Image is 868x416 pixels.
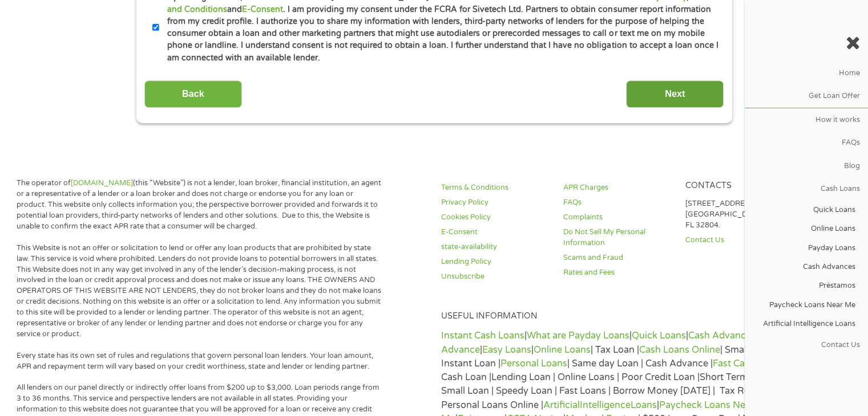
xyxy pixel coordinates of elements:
[745,62,868,84] a: Home
[745,315,863,333] a: Artificial Intelligence Loans
[685,181,793,191] h4: Contacts
[441,330,524,341] a: Instant Cash Loans
[631,399,657,411] a: Loans
[441,256,550,267] a: Lending Policy
[639,344,720,356] a: Cash Loans Online
[563,267,672,278] a: Rates and Fees
[563,197,672,208] a: FAQs
[688,330,756,341] a: Cash Advances
[563,252,672,263] a: Scams and Fraud
[441,182,550,193] a: Terms & Conditions
[441,242,550,252] a: state-availability
[745,132,868,154] a: FAQs
[71,178,133,187] a: [DOMAIN_NAME]
[745,258,863,276] a: Cash Advances
[626,80,724,108] input: Next
[745,239,863,258] a: Payday Loans
[242,5,283,14] a: E-Consent
[745,85,868,108] a: Get Loan Offer
[563,227,672,248] a: Do Not Sell My Personal Information
[745,276,863,295] a: Préstamos
[17,350,383,372] p: Every state has its own set of rules and regulations that govern personal loan lenders. Your loan...
[745,333,868,356] a: Contact Us
[745,295,863,314] a: Paycheck Loans Near Me
[563,182,672,193] a: APR Charges
[632,330,686,341] a: Quick Loans
[441,311,793,322] h4: Useful Information
[527,330,629,341] a: What are Payday Loans
[441,330,790,355] a: Payday Advance
[441,271,550,282] a: Unsubscribe
[441,197,550,208] a: Privacy Policy
[745,178,868,201] a: Cash Loans
[580,399,631,411] a: Intelligence
[563,212,672,223] a: Complaints
[144,80,242,108] input: Back
[17,178,383,231] p: The operator of (this “Website”) is not a lender, loan broker, financial institution, an agent or...
[745,201,863,219] a: Quick Loans
[713,358,755,369] a: Fast Cash
[685,198,793,231] p: [STREET_ADDRESS], [GEOGRAPHIC_DATA], FL 32804.
[482,344,531,356] a: Easy Loans
[441,212,550,223] a: Cookies Policy
[685,235,793,246] a: Contact Us
[441,227,550,238] a: E-Consent
[745,154,868,177] a: Blog
[534,344,591,356] a: Online Loans
[745,219,863,238] a: Online Loans
[500,358,567,369] a: Personal Loans
[543,399,580,411] a: Artificial
[17,243,383,340] p: This Website is not an offer or solicitation to lend or offer any loan products that are prohibit...
[745,108,868,131] a: How it works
